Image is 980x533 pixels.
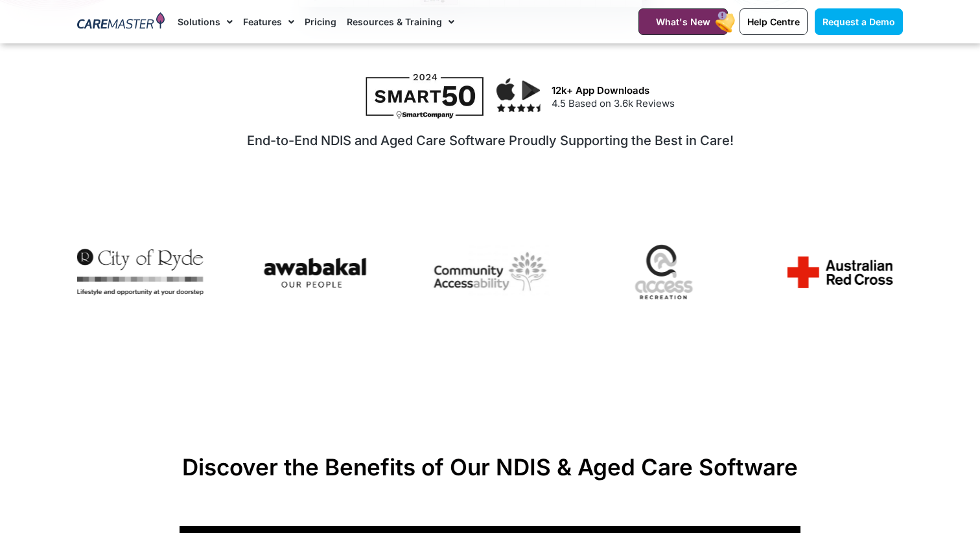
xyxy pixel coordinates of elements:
a: What's New [638,8,728,35]
div: 7 / 7 [601,225,728,324]
p: 4.5 Based on 3.6k Reviews [552,96,896,111]
span: What's New [656,16,710,27]
img: Untitled-1.1.png [601,225,728,319]
div: 1 / 7 [776,246,903,303]
h3: 12k+ App Downloads [552,85,896,96]
span: Request a Demo [822,16,895,27]
h2: Discover the Benefits of Our NDIS & Aged Care Software [180,453,800,481]
img: 1635806250_vqoB0_.png [252,245,379,300]
img: Arc-Newlogo.svg [776,246,903,299]
div: Image Carousel [77,225,903,324]
img: 2022-City-of-Ryde-Logo-One-line-tag_Full-Colour.jpg [77,249,204,295]
div: 5 / 7 [252,245,379,304]
span: Help Centre [747,16,800,27]
img: 1690780187010.jpg [427,239,554,305]
h2: End-to-End NDIS and Aged Care Software Proudly Supporting the Best in Care! [85,133,895,148]
img: CareMaster Logo [77,12,165,32]
div: 6 / 7 [427,239,554,310]
div: 4 / 7 [77,249,204,300]
a: Request a Demo [815,8,903,35]
a: Help Centre [740,8,808,35]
